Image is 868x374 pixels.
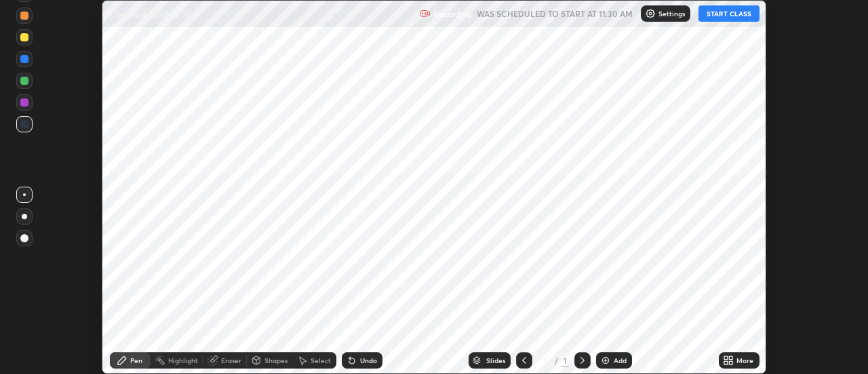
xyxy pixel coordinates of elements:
img: add-slide-button [600,355,611,366]
div: 1 [561,354,569,367]
div: 1 [538,356,551,364]
div: Undo [360,357,377,364]
div: Select [311,357,331,364]
div: / [554,356,558,364]
img: class-settings-icons [645,8,656,19]
div: Add [614,357,627,364]
p: Chemical Bonding 32 [110,8,190,19]
div: More [736,357,753,364]
div: Highlight [168,357,198,364]
p: Settings [658,10,685,17]
div: Shapes [264,357,288,364]
button: START CLASS [698,5,759,22]
h5: WAS SCHEDULED TO START AT 11:30 AM [477,7,633,20]
p: Recording [433,9,471,19]
div: Pen [130,357,142,364]
div: Eraser [221,357,241,364]
div: Slides [486,357,505,364]
img: recording.375f2c34.svg [420,8,431,19]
